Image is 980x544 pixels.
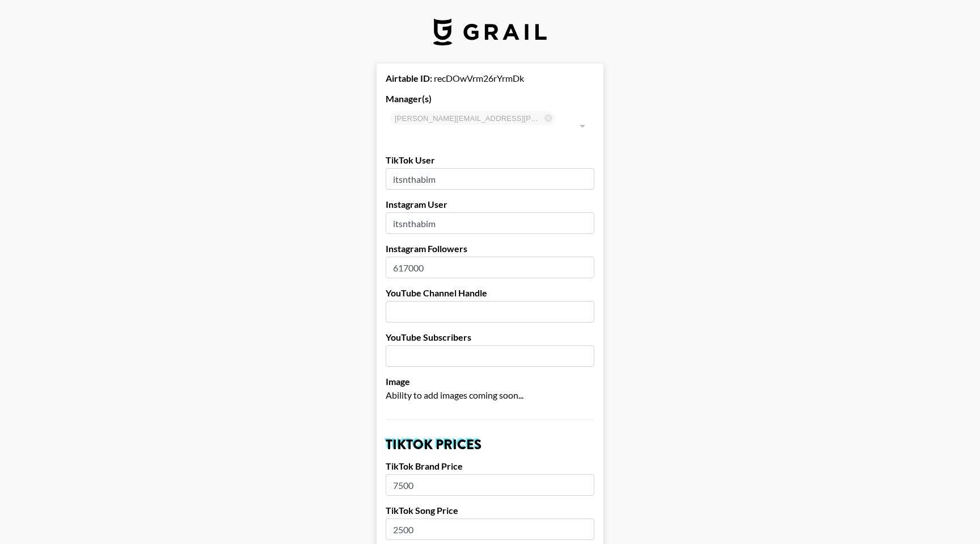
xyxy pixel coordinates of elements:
[386,505,594,516] label: TikTok Song Price
[386,376,594,387] label: Image
[386,154,594,166] label: TikTok User
[386,438,594,451] h2: TikTok Prices
[386,461,594,472] label: TikTok Brand Price
[433,18,547,45] img: Grail Talent Logo
[386,390,523,400] span: Ability to add images coming soon...
[386,199,594,210] label: Instagram User
[386,73,594,84] div: recDOwVrm26rYrmDk
[386,287,594,299] label: YouTube Channel Handle
[386,73,432,83] strong: Airtable ID:
[386,332,594,343] label: YouTube Subscribers
[386,93,594,104] label: Manager(s)
[386,243,594,254] label: Instagram Followers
